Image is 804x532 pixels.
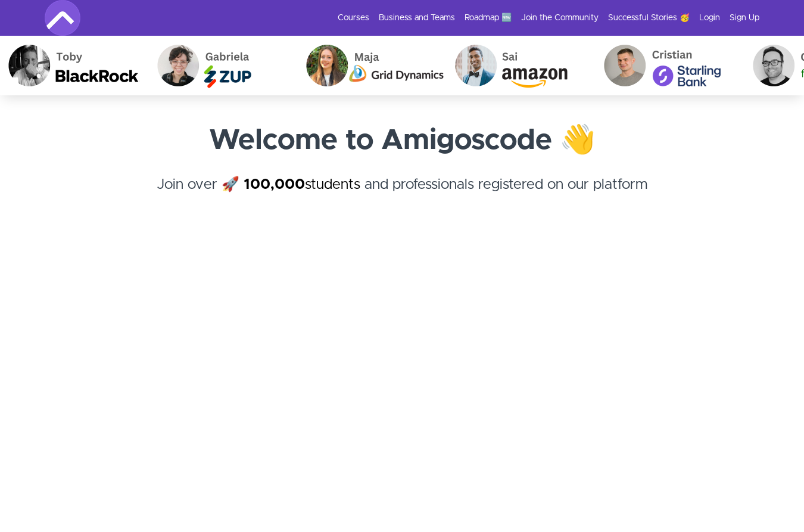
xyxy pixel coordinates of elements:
[379,12,455,24] a: Business and Teams
[209,126,596,155] strong: Welcome to Amigoscode 👋
[148,36,297,95] img: Gabriela
[338,12,369,24] a: Courses
[45,174,759,217] h4: Join over 🚀 and professionals registered on our platform
[699,12,720,24] a: Login
[595,36,744,95] img: Cristian
[730,12,759,24] a: Sign Up
[465,12,512,24] a: Roadmap 🆕
[244,178,305,192] strong: 100,000
[521,12,599,24] a: Join the Community
[446,36,595,95] img: Sai
[608,12,690,24] a: Successful Stories 🥳
[297,36,446,95] img: Maja
[244,178,360,192] a: 100,000students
